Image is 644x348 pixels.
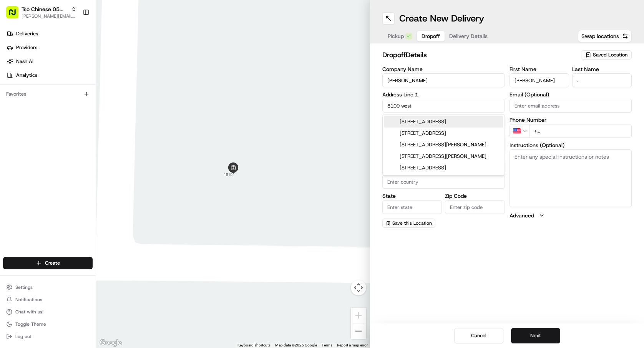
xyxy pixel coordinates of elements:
label: First Name [510,66,569,72]
input: Clear [20,50,127,58]
input: Enter address [382,99,505,113]
div: [STREET_ADDRESS][PERSON_NAME] [384,139,503,151]
h1: Create New Delivery [399,12,484,25]
input: Enter country [382,175,505,189]
button: Tso Chinese 05 [PERSON_NAME] [22,5,68,13]
span: Providers [16,44,37,51]
span: Analytics [16,72,37,79]
span: Settings [15,284,33,290]
label: State [382,193,442,199]
input: Enter state [382,200,442,214]
div: [STREET_ADDRESS] [384,128,503,139]
button: Settings [3,282,93,293]
button: Zoom out [351,323,366,339]
h2: dropoff Details [382,50,576,60]
span: Log out [15,333,31,340]
label: Last Name [572,66,632,72]
img: Nash [8,8,23,23]
span: Swap locations [581,32,619,40]
div: 💻 [65,112,71,118]
button: Keyboard shortcuts [237,343,271,348]
input: Enter zip code [445,200,505,214]
a: Terms [322,343,332,347]
a: Nash AI [3,55,96,68]
button: Advanced [510,212,632,219]
span: Notifications [15,297,42,303]
div: We're available if you need us! [26,81,97,87]
span: Pylon [76,130,93,136]
span: Create [45,260,60,267]
div: Favorites [3,88,93,100]
button: Tso Chinese 05 [PERSON_NAME][PERSON_NAME][EMAIL_ADDRESS][DOMAIN_NAME] [3,3,80,22]
button: Create [3,257,93,269]
span: Save this Location [392,220,432,226]
a: Powered byPylon [54,130,93,136]
button: Zoom in [351,308,366,323]
span: Deliveries [16,30,38,37]
label: Address Line 1 [382,92,505,97]
button: Swap locations [578,30,632,42]
button: Cancel [454,328,503,343]
a: Providers [3,41,96,54]
span: Toggle Theme [15,321,46,327]
input: Enter company name [382,73,505,87]
a: Analytics [3,69,96,81]
button: Next [511,328,560,343]
div: [STREET_ADDRESS] [384,116,503,128]
span: Saved Location [593,51,627,58]
button: Saved Location [581,50,632,60]
input: Enter phone number [529,124,632,138]
div: Start new chat [26,73,126,81]
img: 1736555255976-a54dd68f-1ca7-489b-9aae-adbdc363a1c4 [8,73,22,87]
a: 📗Knowledge Base [5,108,62,122]
p: Welcome 👋 [8,31,140,43]
span: Knowledge Base [15,111,59,119]
label: Phone Number [510,117,632,123]
button: Notifications [3,294,93,305]
a: Deliveries [3,28,96,40]
button: Chat with us! [3,307,93,317]
span: API Documentation [73,111,123,119]
button: [PERSON_NAME][EMAIL_ADDRESS][DOMAIN_NAME] [22,13,76,19]
span: Map data ©2025 Google [275,343,317,347]
a: Open this area in Google Maps (opens a new window) [98,338,123,348]
div: 📗 [8,112,14,118]
span: Chat with us! [15,309,43,315]
span: Dropoff [422,32,440,40]
span: Delivery Details [449,32,488,40]
button: Toggle Theme [3,319,93,330]
label: Zip Code [445,193,505,199]
span: Nash AI [16,58,33,65]
a: Report a map error [337,343,368,347]
button: Log out [3,331,93,342]
div: Suggestions [382,114,505,176]
a: 💻API Documentation [62,108,126,122]
label: Company Name [382,66,505,72]
div: [STREET_ADDRESS] [384,162,503,174]
span: Pickup [388,32,404,40]
input: Enter email address [510,99,632,113]
label: Instructions (Optional) [510,143,632,148]
button: Save this Location [382,219,435,228]
div: [STREET_ADDRESS][PERSON_NAME] [384,151,503,162]
input: Enter first name [510,73,569,87]
input: Enter last name [572,73,632,87]
label: Email (Optional) [510,92,632,97]
label: Advanced [510,212,534,219]
button: Start new chat [131,76,140,85]
img: Google [98,338,123,348]
button: Map camera controls [351,280,366,295]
